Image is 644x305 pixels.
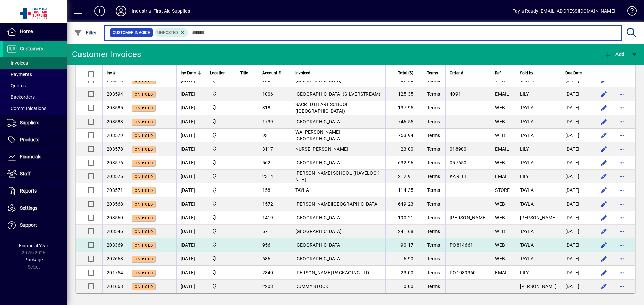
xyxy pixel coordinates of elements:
span: On hold [135,285,153,289]
span: Inv Date [181,69,196,77]
span: INDUSTRIAL FIRST AID SUPPLIES LTD [210,200,232,208]
span: 93 [262,133,268,138]
a: Reports [3,183,67,200]
td: [DATE] [176,129,206,142]
span: NURSE [PERSON_NAME] [295,146,348,152]
button: More options [616,89,627,99]
button: More options [616,226,627,237]
span: 4091 [450,91,461,97]
span: On hold [135,216,153,220]
td: 632.96 [385,156,423,170]
span: Terms [427,242,440,248]
div: Total ($) [390,69,419,77]
div: Inv Date [181,69,202,77]
button: Filter [72,27,98,39]
span: 203594 [107,91,123,97]
span: Terms [427,229,440,234]
span: 2314 [262,174,273,179]
span: [PERSON_NAME] [450,215,487,220]
td: [DATE] [176,115,206,129]
span: 2840 [262,270,273,275]
span: Financials [20,154,41,159]
span: Sold by [520,69,533,77]
span: 571 [262,229,271,234]
span: 203571 [107,187,123,193]
td: [DATE] [176,142,206,156]
span: 1006 [262,91,273,97]
span: INDUSTRIAL FIRST AID SUPPLIES LTD [210,214,232,221]
span: On hold [135,161,153,165]
span: 018900 [450,146,467,152]
button: More options [616,281,627,292]
td: [DATE] [561,183,592,197]
span: EMAIL [495,146,509,152]
button: Add [602,48,626,60]
button: Edit [599,226,609,237]
div: Industrial First Aid Supplies [132,6,190,16]
span: 2203 [262,284,273,289]
span: Terms [427,270,440,275]
span: 3117 [262,146,273,152]
td: [DATE] [561,225,592,238]
button: Edit [599,267,609,278]
button: Edit [599,240,609,250]
span: WEB [495,229,505,234]
span: INDUSTRIAL FIRST AID SUPPLIES LTD [210,255,232,262]
td: 6.90 [385,252,423,266]
span: Home [20,29,33,34]
span: 201668 [107,284,123,289]
td: [DATE] [176,266,206,280]
span: On hold [135,175,153,179]
td: [DATE] [561,211,592,225]
span: INDUSTRIAL FIRST AID SUPPLIES LTD [210,173,232,180]
span: On hold [135,257,153,261]
span: [GEOGRAPHIC_DATA] [295,242,342,248]
button: Edit [599,144,609,154]
span: [GEOGRAPHIC_DATA] [295,119,342,124]
span: Terms [427,215,440,220]
span: On hold [135,230,153,234]
span: WEB [495,256,505,261]
button: More options [616,75,627,86]
td: [DATE] [176,280,206,293]
span: WEB [495,215,505,220]
span: 203585 [107,105,123,110]
td: [DATE] [176,252,206,266]
span: Terms [427,91,440,97]
span: INDUSTRIAL FIRST AID SUPPLIES LTD [210,104,232,111]
span: 562 [262,160,271,165]
span: Terms [427,146,440,152]
span: WEB [495,119,505,124]
span: TAYLA [520,256,534,261]
span: KARLEE [450,174,468,179]
span: TAYLA [520,201,534,207]
a: Settings [3,200,67,217]
span: Title [240,69,248,77]
span: WEB [495,105,505,110]
div: Location [210,69,232,77]
button: More options [616,102,627,113]
span: On hold [135,243,153,248]
td: [DATE] [561,87,592,101]
span: 203546 [107,229,123,234]
a: Support [3,217,67,234]
a: Products [3,132,67,148]
span: INDUSTRIAL FIRST AID SUPPLIES LTD [210,241,232,249]
div: Title [240,69,254,77]
span: DUMMY STOCK [295,284,329,289]
td: [DATE] [561,238,592,252]
td: 23.00 [385,266,423,280]
span: WEB [495,133,505,138]
span: TAYLA [520,133,534,138]
td: [DATE] [561,115,592,129]
td: [DATE] [561,266,592,280]
div: Customer Invoices [72,49,141,60]
div: Invoiced [295,69,382,77]
button: More options [616,253,627,264]
td: [DATE] [176,211,206,225]
button: Edit [599,102,609,113]
td: 753.94 [385,129,423,142]
span: On hold [135,271,153,275]
td: [DATE] [561,197,592,211]
button: Edit [599,212,609,223]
